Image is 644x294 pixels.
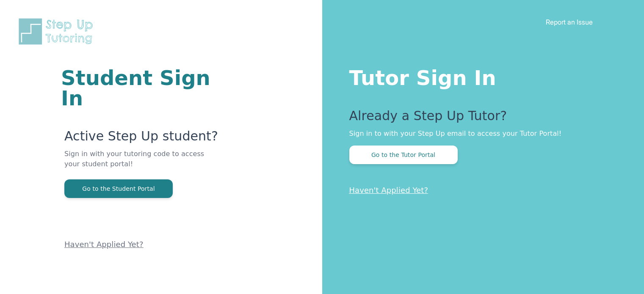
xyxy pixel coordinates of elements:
p: Already a Step Up Tutor? [349,108,611,129]
a: Go to the Student Portal [64,184,173,192]
p: Sign in to with your Step Up email to access your Tutor Portal! [349,129,611,139]
a: Haven't Applied Yet? [349,186,428,195]
p: Active Step Up student? [64,129,221,149]
a: Go to the Tutor Portal [349,151,458,159]
p: Sign in with your tutoring code to access your student portal! [64,149,221,179]
button: Go to the Tutor Portal [349,146,458,164]
a: Haven't Applied Yet? [64,240,144,249]
h1: Tutor Sign In [349,64,611,88]
h1: Student Sign In [61,68,221,108]
img: Step Up Tutoring horizontal logo [17,17,98,46]
button: Go to the Student Portal [64,179,173,198]
a: Report an Issue [546,18,593,26]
